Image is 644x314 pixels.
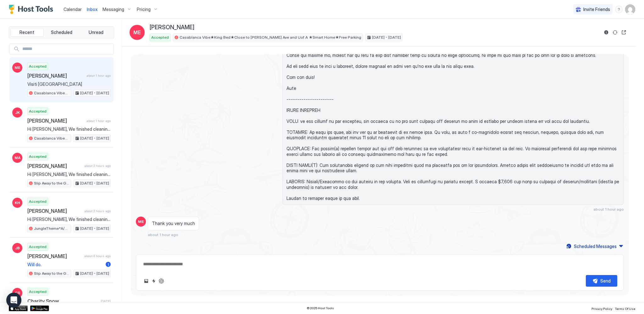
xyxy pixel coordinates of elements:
[150,24,194,31] span: [PERSON_NAME]
[80,271,109,276] span: [DATE] - [DATE]
[84,209,111,213] span: about 2 hours ago
[615,307,635,311] span: Terms Of Use
[80,180,109,186] span: [DATE] - [DATE]
[34,271,69,276] span: Slip Away to the Galaxy ♥ 10min to DT & UoA ♥ Baby Friendly ♥ Free Parking
[372,35,401,40] span: [DATE] - [DATE]
[27,298,98,304] span: Charity Snow
[34,226,69,231] span: JungleTheme*A/C*2KingBeds*BabyFriendly*Sleep10*3BR
[151,35,169,40] span: Accepted
[615,6,623,13] div: menu
[620,29,628,36] button: Open reservation
[138,219,144,224] span: ME
[29,199,47,204] span: Accepted
[86,119,111,123] span: about 1 hour ago
[602,29,610,36] button: Reservation information
[142,277,150,285] button: Upload image
[29,154,47,159] span: Accepted
[591,307,612,311] span: Privacy Policy
[15,110,20,115] span: JK
[583,7,610,12] span: Invite Friends
[80,226,109,231] span: [DATE] - [DATE]
[152,221,195,226] span: Thank you very much
[27,262,103,267] span: Will do.
[29,289,47,295] span: Accepted
[615,305,635,311] a: Terms Of Use
[307,306,334,310] span: © 2025 Host Tools
[600,278,611,284] div: Send
[574,243,617,250] div: Scheduled Messages
[15,245,20,251] span: JB
[133,29,141,36] span: ME
[34,135,69,141] span: Casablanca Vibe★King Bed★Close to [PERSON_NAME] Ave and Uof A ★Smart Home★Free Parking
[27,217,111,222] span: Hi [PERSON_NAME], We finished cleaning the house and everything looks great! We really appreciate...
[108,262,109,267] span: 1
[150,277,158,285] button: Quick reply
[611,29,619,36] button: Sync reservation
[6,293,21,308] div: Open Intercom Messenger
[29,244,47,250] span: Accepted
[27,81,111,87] span: Visiti [GEOGRAPHIC_DATA]
[29,108,47,114] span: Accepted
[137,7,151,12] span: Pricing
[51,30,72,35] span: Scheduled
[84,164,111,168] span: about 2 hours ago
[180,35,361,40] span: Casablanca Vibe★King Bed★Close to [PERSON_NAME] Ave and Uof A ★Smart Home★Free Parking
[34,90,69,96] span: Casablanca Vibe★King Bed★Close to [PERSON_NAME] Ave and Uof A ★Smart Home★Free Parking
[45,28,78,37] button: Scheduled
[27,208,82,214] span: [PERSON_NAME]
[64,6,82,13] a: Calendar
[101,299,111,303] span: [DATE]
[14,65,20,70] span: ME
[9,306,28,311] a: App Store
[64,7,82,12] span: Calendar
[593,207,624,212] span: about 1 hour ago
[27,172,111,177] span: Hi [PERSON_NAME], We finished cleaning the house and everything looks great! We really appreciate...
[9,26,114,38] div: tab-group
[27,253,82,259] span: [PERSON_NAME]
[27,118,84,124] span: [PERSON_NAME]
[30,306,49,311] a: Google Play Store
[148,232,178,237] span: about 1 hour ago
[80,135,109,141] span: [DATE] - [DATE]
[625,4,635,14] div: User profile
[14,155,20,161] span: MA
[79,28,113,37] button: Unread
[15,200,20,206] span: KH
[87,6,97,13] a: Inbox
[86,74,111,78] span: about 1 hour ago
[80,90,109,96] span: [DATE] - [DATE]
[15,290,20,296] span: CS
[158,277,165,285] button: ChatGPT Auto Reply
[20,44,113,54] input: Input Field
[84,254,111,258] span: about 8 hours ago
[34,180,69,186] span: Slip Away to the Galaxy ♥ 10min to DT & UoA ♥ Baby Friendly ♥ Free Parking
[10,28,44,37] button: Recent
[89,30,103,35] span: Unread
[27,73,84,79] span: [PERSON_NAME]
[27,163,82,169] span: [PERSON_NAME]
[9,5,56,14] a: Host Tools Logo
[19,30,34,35] span: Recent
[565,242,624,251] button: Scheduled Messages
[586,275,617,287] button: Send
[27,126,111,132] span: Hi [PERSON_NAME], We finished cleaning the house and everything looks great! We really appreciate...
[103,7,124,12] span: Messaging
[591,305,612,311] a: Privacy Policy
[29,63,47,69] span: Accepted
[87,7,97,12] span: Inbox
